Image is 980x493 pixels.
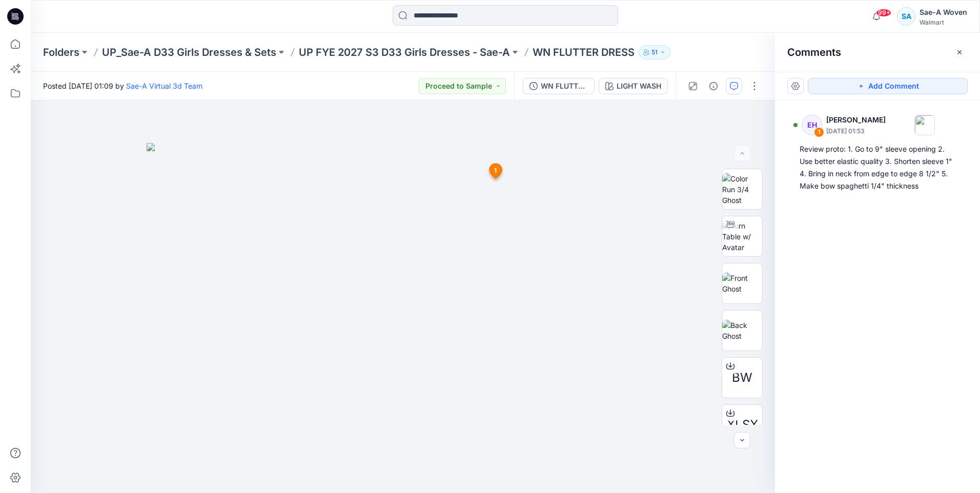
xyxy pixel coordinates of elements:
[826,114,886,126] p: [PERSON_NAME]
[787,46,841,58] h2: Comments
[826,126,886,136] p: [DATE] 01:53
[43,45,79,59] a: Folders
[732,368,752,387] span: BW
[599,78,668,94] button: LIGHT WASH
[727,416,758,434] span: XLSX
[897,7,915,26] div: SA
[722,273,762,294] img: Front Ghost
[523,78,595,94] button: WN FLUTTER DRESS_Colors
[722,220,762,253] img: Turn Table w/ Avatar
[800,143,955,192] div: Review proto: 1. Go to 9" sleeve opening 2. Use better elastic quality 3. Shorten sleeve 1" 4. Br...
[808,78,968,94] button: Add Comment
[920,18,967,26] div: Walmart
[651,47,658,58] p: 51
[722,320,762,341] img: Back Ghost
[722,173,762,206] img: Color Run 3/4 Ghost
[920,6,967,18] div: Sae-A Woven
[617,80,661,92] div: LIGHT WASH
[102,45,276,59] a: UP_Sae-A D33 Girls Dresses & Sets
[876,9,891,17] span: 99+
[43,80,202,91] span: Posted [DATE] 01:09 by
[126,81,202,90] a: Sae-A Virtual 3d Team
[541,80,588,92] div: WN FLUTTER DRESS_Colors
[705,78,722,94] button: Details
[533,45,635,59] p: WN FLUTTER DRESS
[639,45,670,59] button: 51
[299,45,510,59] a: UP FYE 2027 S3 D33 Girls Dresses - Sae-A
[802,115,822,135] div: EH
[814,127,824,137] div: 1
[147,143,659,493] img: eyJhbGciOiJIUzI1NiIsImtpZCI6IjAiLCJzbHQiOiJzZXMiLCJ0eXAiOiJKV1QifQ.eyJkYXRhIjp7InR5cGUiOiJzdG9yYW...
